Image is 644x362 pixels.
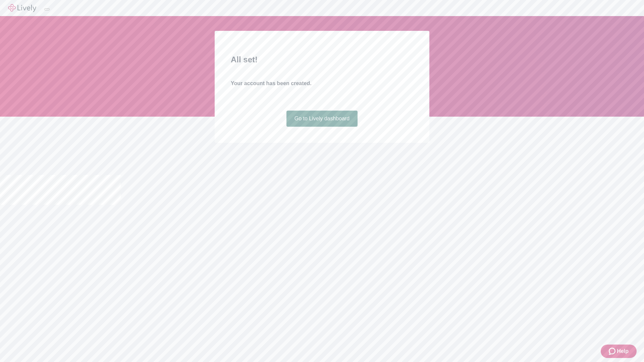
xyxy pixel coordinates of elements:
[231,79,413,87] h4: Your account has been created.
[231,54,413,66] h2: All set!
[8,4,36,12] img: Lively
[609,347,617,355] svg: Zendesk support icon
[601,345,637,358] button: Zendesk support iconHelp
[617,347,629,355] span: Help
[44,8,50,10] button: Log out
[286,111,358,127] a: Go to Lively dashboard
